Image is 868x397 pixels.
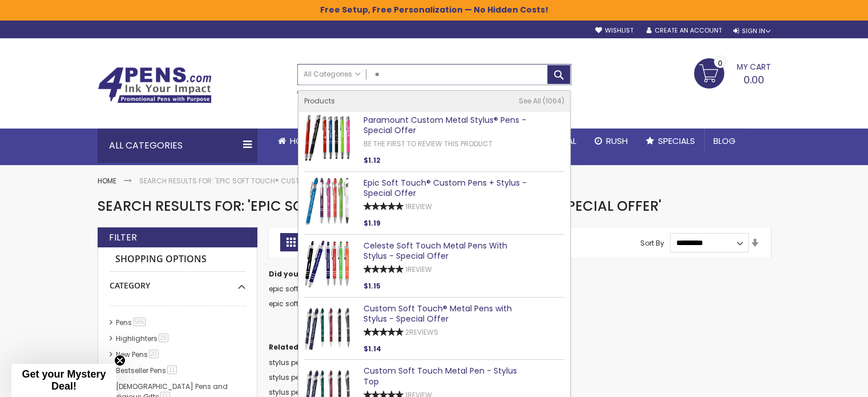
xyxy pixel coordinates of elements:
img: Custom Soft Touch® Metal Pens with Stylus - Special Offer [304,303,351,350]
a: Celeste Soft Touch Metal Pens With Stylus - Special Offer [364,240,507,262]
a: Highlighters29 [113,334,172,343]
button: Close teaser [114,355,126,366]
span: Search results for: 'Epic Soft Touch® Custom Pens + Stylus - Special Offer' [98,197,661,215]
span: 29 [159,334,168,342]
span: Home [290,135,313,147]
a: 1Review [405,202,432,211]
strong: Grid [280,233,302,251]
a: Home [269,129,322,154]
div: 100% [364,328,403,336]
div: Category [110,272,245,291]
img: Celeste Soft Touch Metal Pens With Stylus - Special Offer [304,240,351,287]
span: Specials [658,135,695,147]
span: 0.00 [744,73,764,87]
span: $1.15 [364,281,381,291]
a: Custom Soft Touch® Metal Pens with Stylus - Special Offer [364,303,512,325]
a: 2Reviews [405,327,438,337]
a: Custom Soft Touch Metal Pen - Stylus Top [364,365,517,387]
a: Rush [586,129,637,154]
span: Reviews [409,327,438,337]
a: Bestseller Pens11 [113,366,181,375]
div: Get your Mystery Deal!Close teaser [11,364,116,397]
a: 1Review [405,264,432,274]
img: Epic Soft Touch® Custom Pens + Stylus - Special Offer [304,178,351,224]
dt: Related search terms [269,343,771,352]
img: 4Pens Custom Pens and Promotional Products [98,67,212,103]
span: All Categories [304,70,361,79]
a: Specials [637,129,704,154]
div: Free shipping on pen orders over $199 [475,85,571,108]
span: Rush [606,135,628,147]
span: 565 [133,318,146,326]
a: Paramount Custom Metal Stylus® Pens -Special Offer [364,114,526,137]
span: 20 [149,350,159,358]
strong: Shopping Options [110,247,245,272]
a: Be the first to review this product [364,139,492,149]
span: Products [304,96,335,106]
a: Wishlist [595,26,633,35]
span: Get your Mystery Deal! [22,368,106,392]
span: 0 [718,58,722,69]
span: Blog [713,135,736,147]
span: 1064 [543,96,564,106]
span: Review [407,264,432,274]
span: $1.12 [364,155,381,165]
a: See All 1064 [519,97,564,106]
a: Pens565 [113,318,150,327]
strong: Filter [109,231,137,244]
div: 100% [364,265,403,273]
div: 100% [364,202,403,210]
a: Blog [704,129,745,154]
span: See All [519,96,541,106]
a: New Pens20 [113,350,163,359]
span: Review [407,202,432,211]
span: $1.19 [364,218,381,228]
span: $1.14 [364,344,381,354]
a: stylus peak white blue ink and rustic good tool [269,372,430,382]
a: epic soft touch ® custom peak stylus special offer [269,299,441,308]
a: epic soft touch ® custom pink stylus special offer [269,284,438,294]
div: All Categories [98,129,257,163]
label: Sort By [640,238,664,247]
a: stylus peak white blue ink and royal good takeyar [269,387,441,397]
a: Epic Soft Touch® Custom Pens + Stylus - Special Offer [364,177,527,199]
a: All Categories [298,65,366,83]
a: 0.00 0 [694,58,771,87]
a: Create an Account [646,26,721,35]
img: Paramount Custom Metal Stylus® Pens -Special Offer [304,115,351,162]
strong: Search results for: 'Epic Soft Touch® Custom Pens + Stylus - Special Offer' [139,176,418,186]
dt: Did you mean [269,270,771,279]
div: Sign In [733,27,770,35]
a: stylus peak with blue ink and royce good trim [269,358,426,367]
span: 11 [167,366,177,374]
a: Home [98,176,116,186]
